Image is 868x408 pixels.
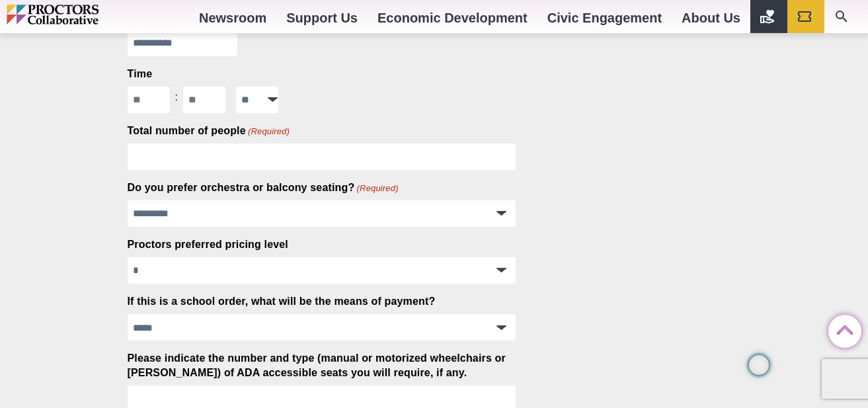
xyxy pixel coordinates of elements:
[128,237,288,252] label: Proctors preferred pricing level
[7,5,155,24] img: Proctors logo
[128,351,516,380] label: Please indicate the number and type (manual or motorized wheelchairs or [PERSON_NAME]) of ADA acc...
[356,183,399,194] span: (Required)
[247,126,290,138] span: (Required)
[128,124,290,138] label: Total number of people
[170,87,184,108] div: :
[128,181,399,195] label: Do you prefer orchestra or balcony seating?
[128,67,153,81] legend: Time
[828,315,855,342] a: Back to Top
[128,294,436,309] label: If this is a school order, what will be the means of payment?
